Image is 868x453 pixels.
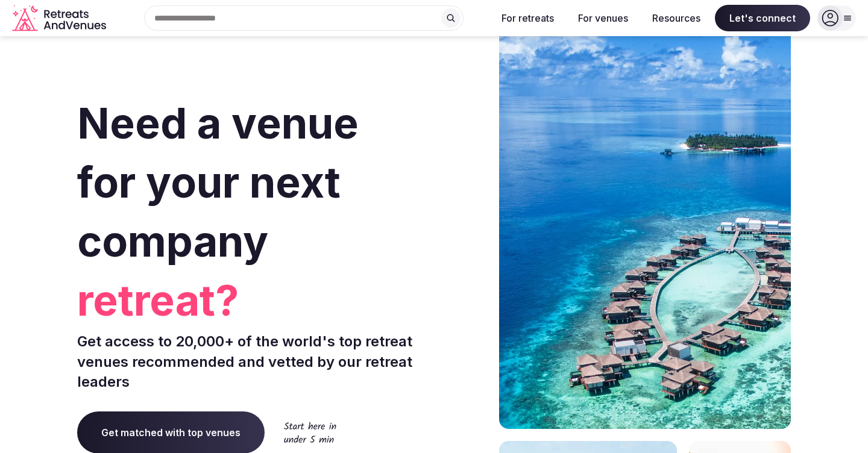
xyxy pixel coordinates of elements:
[12,5,108,32] a: Visit the homepage
[715,5,810,31] span: Let's connect
[77,271,429,330] span: retreat?
[77,331,429,392] p: Get access to 20,000+ of the world's top retreat venues recommended and vetted by our retreat lea...
[12,5,108,32] svg: Retreats and Venues company logo
[284,422,336,443] img: Start here in under 5 min
[568,5,638,31] button: For venues
[77,98,359,267] span: Need a venue for your next company
[492,5,564,31] button: For retreats
[643,5,710,31] button: Resources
